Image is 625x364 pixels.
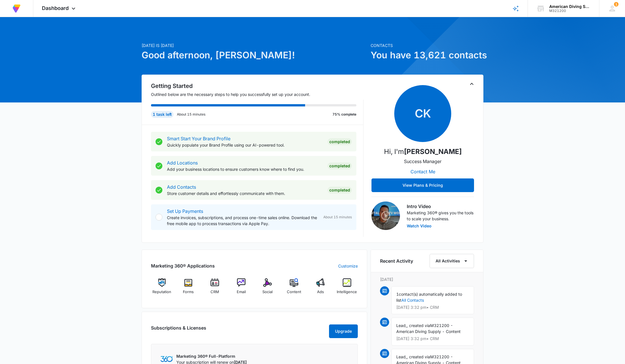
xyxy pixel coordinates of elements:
[328,163,352,169] div: Completed
[167,142,323,148] p: Quickly populate your Brand Profile using our AI-powered tool.
[328,138,352,145] div: Completed
[151,278,173,299] a: Reputation
[177,278,199,299] a: Forms
[283,278,305,299] a: Content
[151,111,173,118] div: 1 task left
[407,203,474,210] h3: Intro Video
[396,337,469,341] p: [DATE] 3:32 pm • CRM
[338,263,358,269] a: Customize
[407,323,430,328] span: , created via
[317,289,324,295] span: Ads
[384,147,462,157] p: Hi, I'm
[183,289,194,295] span: Forms
[394,85,451,142] span: CK
[332,112,356,117] p: 75% complete
[151,324,206,336] h2: Subscriptions & Licenses
[167,166,323,172] p: Add your business locations to ensure customers know where to find you.
[176,353,247,359] p: Marketing 360® Full-Platform
[142,42,367,48] p: [DATE] is [DATE]
[430,254,474,268] button: All Activities
[549,9,591,13] div: account id
[167,136,230,141] a: Smart Start Your Brand Profile
[142,48,367,62] h1: Good afternoon, [PERSON_NAME]!
[380,276,474,282] p: [DATE]
[549,4,591,9] div: account name
[396,292,399,297] span: 1
[151,82,363,90] h2: Getting Started
[396,305,469,309] p: [DATE] 3:32 pm • CRM
[167,184,196,190] a: Add Contacts
[310,278,332,299] a: Ads
[167,208,203,214] a: Set Up Payments
[230,278,252,299] a: Email
[468,81,475,87] button: Toggle Collapse
[396,292,462,303] span: contact(s) automatically added to list
[380,258,413,264] h6: Recent Activity
[237,289,246,295] span: Email
[42,5,69,11] span: Dashboard
[167,190,323,196] p: Store customer details and effortlessly communicate with them.
[396,354,407,359] span: Lead,
[371,178,474,192] button: View Plans & Pricing
[396,323,407,328] span: Lead,
[151,262,215,269] h2: Marketing 360® Applications
[405,165,441,178] button: Contact Me
[151,91,363,97] p: Outlined below are the necessary steps to help you successfully set up your account.
[371,201,400,230] img: Intro Video
[257,278,279,299] a: Social
[614,2,618,7] div: notifications count
[152,289,171,295] span: Reputation
[404,158,442,165] p: Success Manager
[204,278,226,299] a: CRM
[211,289,219,295] span: CRM
[371,42,483,48] p: Contacts
[407,210,474,222] p: Marketing 360® gives you the tools to scale your business.
[407,354,430,359] span: , created via
[337,289,357,295] span: Intelligence
[287,289,301,295] span: Content
[407,224,432,228] button: Watch Video
[167,160,198,166] a: Add Locations
[177,112,205,117] p: About 15 minutes
[160,356,173,362] img: Marketing 360 Logo
[404,147,462,156] strong: [PERSON_NAME]
[323,215,352,220] span: About 15 minutes
[371,48,483,62] h1: You have 13,621 contacts
[11,3,22,14] img: Volusion
[329,324,358,338] button: Upgrade
[614,2,618,7] span: 1
[262,289,273,295] span: Social
[328,187,352,194] div: Completed
[401,298,424,303] a: All Contacts
[167,215,319,227] p: Create invoices, subscriptions, and process one-time sales online. Download the free mobile app t...
[336,278,358,299] a: Intelligence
